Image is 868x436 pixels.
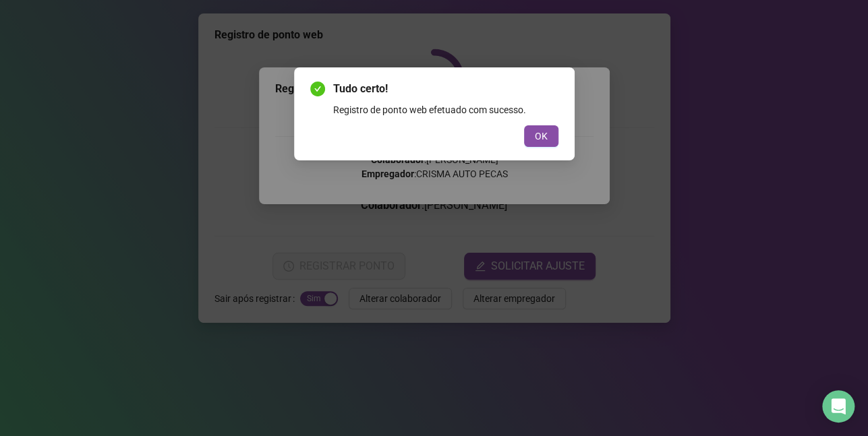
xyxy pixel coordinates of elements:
[333,81,558,97] span: Tudo certo!
[310,82,325,96] span: check-circle
[333,102,558,117] div: Registro de ponto web efetuado com sucesso.
[535,129,548,144] span: OK
[524,125,558,147] button: OK
[822,390,855,423] div: Open Intercom Messenger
